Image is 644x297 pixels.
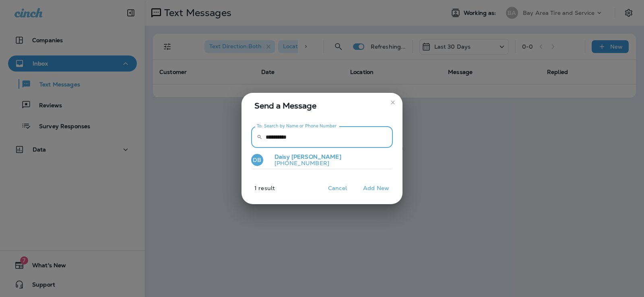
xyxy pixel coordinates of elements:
button: DBDaisy [PERSON_NAME][PHONE_NUMBER] [251,151,393,170]
p: 1 result [238,185,275,198]
button: Add New [359,182,393,195]
span: [PERSON_NAME] [291,153,341,160]
button: Cancel [322,182,353,195]
label: To: Search by Name or Phone Number [257,123,337,129]
p: [PHONE_NUMBER] [268,160,341,166]
div: DB [251,154,263,166]
button: close [386,96,399,109]
span: Send a Message [254,99,393,112]
span: Daisy [275,153,290,160]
